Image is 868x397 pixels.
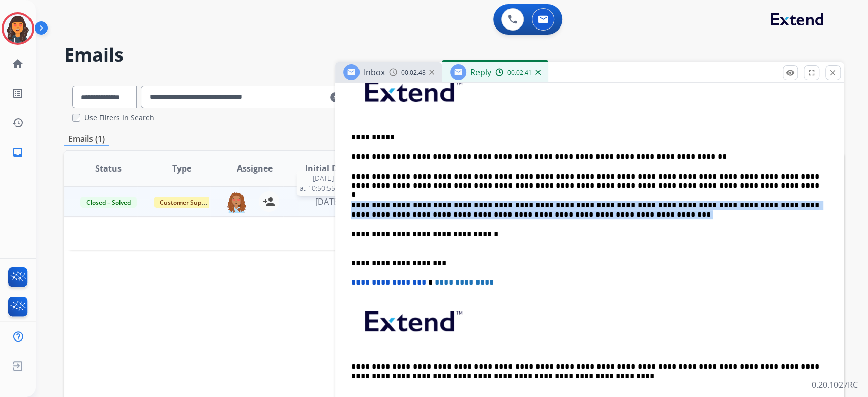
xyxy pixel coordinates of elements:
p: Emails (1) [64,133,109,146]
p: 0.20.1027RC [812,379,858,391]
span: Type [172,162,191,175]
span: [DATE] [300,173,347,183]
mat-icon: home [12,58,24,70]
mat-icon: history [12,117,24,129]
img: avatar [4,14,32,43]
span: Closed – Solved [80,197,137,208]
span: Initial Date [305,162,350,175]
span: 00:02:41 [507,69,532,77]
span: Reply [470,67,491,78]
span: Inbox [364,67,385,78]
span: Customer Support [154,197,220,208]
span: Status [95,162,122,175]
span: Assignee [237,162,273,175]
mat-icon: remove_red_eye [786,68,795,77]
span: at 10:50:55 AM [300,183,347,193]
mat-icon: clear [330,91,340,103]
img: agent-avatar [226,191,247,213]
label: Use Filters In Search [84,112,154,123]
mat-icon: list_alt [12,87,24,99]
mat-icon: person_add [263,195,275,208]
span: 00:02:48 [401,69,426,77]
h2: Emails [64,45,844,65]
mat-icon: inbox [12,146,24,158]
mat-icon: close [828,68,837,77]
mat-icon: fullscreen [807,68,816,77]
span: [DATE] [315,196,340,207]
